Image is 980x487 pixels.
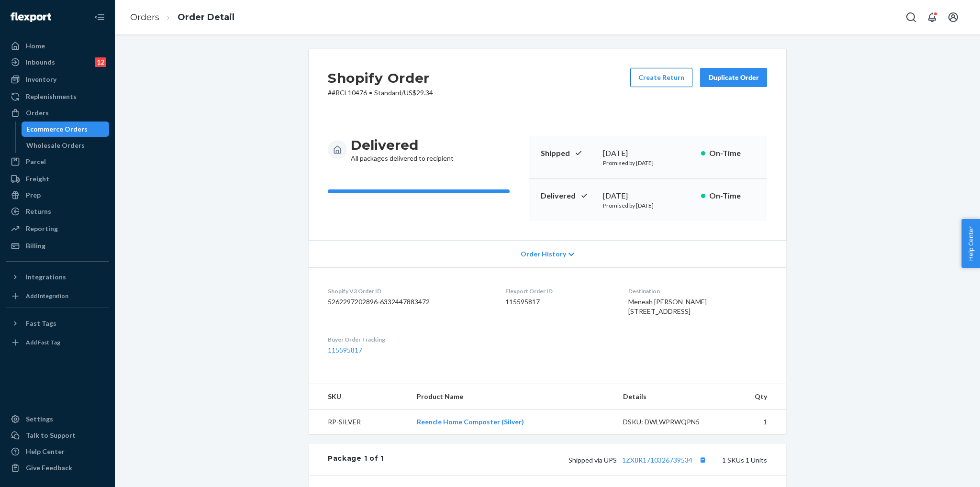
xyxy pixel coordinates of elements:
[6,428,109,443] a: Talk to Support
[26,207,51,216] div: Returns
[22,138,110,153] a: Wholesale Orders
[328,88,433,98] p: # #RCL10476 / US$29.34
[700,68,767,87] button: Duplicate Order
[328,68,433,88] h2: Shopify Order
[6,55,109,70] a: Inbounds12
[26,174,49,184] div: Freight
[90,8,109,27] button: Close Navigation
[26,447,65,456] div: Help Center
[505,287,613,295] dt: Flexport Order ID
[720,410,786,435] td: 1
[709,148,756,159] p: On-Time
[22,122,110,137] a: Ecommerce Orders
[6,89,109,104] a: Replenishments
[26,141,85,150] div: Wholesale Orders
[374,89,401,97] span: Standard
[409,384,615,410] th: Product Name
[26,190,41,200] div: Prep
[6,105,109,121] a: Orders
[6,269,109,285] button: Integrations
[26,463,72,473] div: Give Feedback
[26,108,49,118] div: Orders
[351,136,454,154] h3: Delivered
[417,418,524,426] a: Reencle Home Composter (Silver)
[178,12,234,22] a: Order Detail
[26,272,66,282] div: Integrations
[6,188,109,203] a: Prep
[623,417,713,427] div: DSKU: DWLWPRWQPN5
[26,75,56,84] div: Inventory
[328,454,384,466] div: Package 1 of 1
[603,148,693,159] div: [DATE]
[26,319,56,328] div: Fast Tags
[944,8,963,27] button: Open account menu
[6,171,109,187] a: Freight
[521,249,566,259] span: Order History
[6,316,109,331] button: Fast Tags
[6,238,109,254] a: Billing
[26,157,46,166] div: Parcel
[309,410,409,435] td: RP-SILVER
[541,190,595,201] p: Delivered
[26,292,68,300] div: Add Integration
[26,92,77,101] div: Replenishments
[384,454,767,466] div: 1 SKUs 1 Units
[6,411,109,427] a: Settings
[6,72,109,87] a: Inventory
[628,298,707,315] span: Meneah [PERSON_NAME] [STREET_ADDRESS]
[26,414,53,424] div: Settings
[26,41,45,51] div: Home
[708,73,759,82] div: Duplicate Order
[6,460,109,476] button: Give Feedback
[351,136,454,163] div: All packages delivered to recipient
[902,8,921,27] button: Open Search Box
[6,154,109,169] a: Parcel
[603,159,693,167] p: Promised by [DATE]
[122,3,242,32] ol: breadcrumbs
[622,456,692,464] a: 1ZX8R1710326739534
[26,338,60,346] div: Add Fast Tag
[6,221,109,236] a: Reporting
[328,297,490,307] dd: 5262297202896-6332447883472
[541,148,595,159] p: Shipped
[505,297,613,307] dd: 115595817
[26,57,55,67] div: Inbounds
[309,384,409,410] th: SKU
[961,219,980,268] button: Help Center
[568,456,709,464] span: Shipped via UPS
[6,288,109,304] a: Add Integration
[11,12,51,22] img: Flexport logo
[26,431,76,440] div: Talk to Support
[6,204,109,219] a: Returns
[6,38,109,54] a: Home
[923,8,942,27] button: Open notifications
[696,454,709,466] button: Copy tracking number
[630,68,692,87] button: Create Return
[369,89,372,97] span: •
[328,346,362,354] a: 115595817
[130,12,159,22] a: Orders
[26,241,45,251] div: Billing
[328,287,490,295] dt: Shopify V3 Order ID
[615,384,721,410] th: Details
[709,190,756,201] p: On-Time
[6,444,109,459] a: Help Center
[26,124,88,134] div: Ecommerce Orders
[603,201,693,210] p: Promised by [DATE]
[328,335,490,343] dt: Buyer Order Tracking
[628,287,767,295] dt: Destination
[26,224,58,233] div: Reporting
[720,384,786,410] th: Qty
[6,335,109,350] a: Add Fast Tag
[603,190,693,201] div: [DATE]
[95,57,106,67] div: 12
